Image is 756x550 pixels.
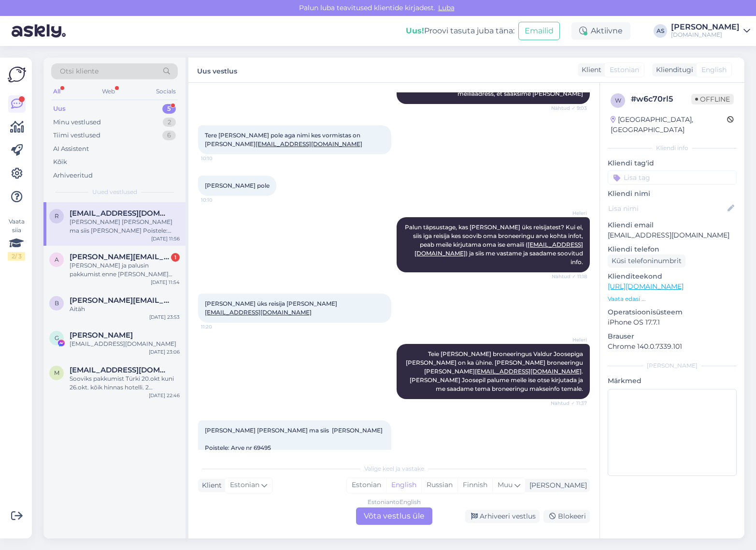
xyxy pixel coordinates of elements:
div: Tiimi vestlused [53,131,100,140]
p: Märkmed [608,376,737,386]
div: Vaata siia [8,217,25,261]
span: Nähtud ✓ 11:18 [551,273,587,280]
a: [EMAIL_ADDRESS][DOMAIN_NAME] [256,140,362,148]
div: AS [654,24,667,38]
a: [EMAIL_ADDRESS][DOMAIN_NAME] [205,309,312,316]
div: Arhiveeritud [53,171,93,180]
div: [GEOGRAPHIC_DATA], [GEOGRAPHIC_DATA] [611,115,727,135]
div: [DATE] 22:46 [149,392,180,399]
p: iPhone OS 17.7.1 [608,317,737,327]
div: [EMAIL_ADDRESS][DOMAIN_NAME] [70,340,180,348]
div: [DATE] 11:54 [151,279,180,286]
div: 1 [171,253,180,262]
div: [PERSON_NAME] [526,480,587,491]
div: 2 [163,118,176,127]
span: Muu [498,480,513,489]
p: Vaata edasi ... [608,295,737,303]
div: [PERSON_NAME] [608,361,737,370]
span: G [55,334,59,342]
span: Tere [PERSON_NAME] pole aga nimi kes vormistas on [PERSON_NAME] [205,132,362,148]
div: [DATE] 23:06 [149,348,180,356]
div: Russian [421,478,457,492]
p: Kliendi tag'id [608,158,737,168]
span: Gerda Saarna [70,331,133,340]
span: 10:10 [201,196,237,204]
span: Teie [PERSON_NAME] broneeringus Valdur Joosepiga [PERSON_NAME] on ka ühine. [PERSON_NAME] broneer... [406,350,585,392]
div: # w6c70rl5 [631,93,691,105]
div: Web [100,85,117,98]
div: [PERSON_NAME] ja palusin pakkumist enne [PERSON_NAME] lapsele kuskile sooja oktoobris aga aken su... [70,261,180,279]
div: Proovi tasuta juba täna: [406,25,514,37]
span: [PERSON_NAME] üks reisija [PERSON_NAME] [205,300,337,316]
div: AI Assistent [53,144,89,154]
p: [EMAIL_ADDRESS][DOMAIN_NAME] [608,230,737,240]
div: [DOMAIN_NAME] [671,31,740,39]
span: r [55,212,59,220]
label: Uus vestlus [197,63,237,76]
p: Operatsioonisüsteem [608,307,737,317]
div: English [386,478,421,492]
span: a [55,256,59,263]
div: Estonian to English [368,498,421,506]
span: 10:10 [201,155,237,162]
p: Chrome 140.0.7339.101 [608,342,737,352]
div: Arhiveeri vestlus [465,510,540,523]
span: Nähtud ✓ 9:03 [551,104,587,112]
div: 5 [162,104,176,114]
div: Uus [53,104,66,114]
span: Otsi kliente [60,66,99,76]
span: bernela@gmail.com [70,296,170,305]
div: [PERSON_NAME] [PERSON_NAME] ma siis [PERSON_NAME] Poistele: Arve nr 69495 Viitenumber 694953 Nend... [70,218,180,235]
div: Kliendi info [608,144,737,152]
span: anna-liisa.talviste@mail.ee [70,253,170,261]
p: Kliendi email [608,220,737,230]
div: Valige keel ja vastake [198,464,590,473]
span: Heleri [551,209,587,217]
a: [URL][DOMAIN_NAME] [608,282,684,291]
div: 6 [162,131,176,140]
div: Klienditugi [652,65,693,75]
span: b [55,299,59,307]
span: Uued vestlused [92,188,137,196]
div: [DATE] 23:53 [149,313,180,321]
span: Palun täpsustage, kas [PERSON_NAME] üks reisijatest? Kui ei, siis iga reisija kes soovib oma bron... [405,223,585,266]
span: Offline [691,94,734,104]
b: Uus! [406,26,424,35]
span: maili@raama.ee [70,366,170,374]
img: Askly Logo [8,65,26,84]
a: [PERSON_NAME][DOMAIN_NAME] [671,23,750,39]
div: Aitäh [70,305,180,313]
span: Nähtud ✓ 11:37 [551,400,587,407]
div: Estonian [347,478,386,492]
span: rainerjoosep@gmail.com [70,209,170,218]
div: Küsi telefoninumbrit [608,254,685,268]
p: Kliendi nimi [608,189,737,199]
span: English [701,65,727,75]
div: Kõik [53,157,67,167]
div: Klient [578,65,601,75]
div: Socials [154,85,178,98]
div: Sooviks pakkumist Türki 20.okt kuni 26.okt. kõik hinnas hotelli. 2 täiskasvanut ja kaks 14 a last... [70,374,180,392]
input: Lisa nimi [608,203,726,214]
div: Võta vestlus üle [356,507,432,525]
span: 11:20 [201,323,237,330]
span: w [615,97,621,104]
div: Blokeeri [543,510,590,523]
span: m [54,369,59,376]
a: [EMAIL_ADDRESS][DOMAIN_NAME] [475,368,582,375]
div: Minu vestlused [53,118,101,127]
div: All [51,85,62,98]
p: Klienditeekond [608,271,737,282]
div: Finnish [457,478,492,492]
span: Heleri [551,336,587,343]
div: [DATE] 11:56 [151,235,180,242]
span: Estonian [230,480,259,491]
span: Estonian [610,65,639,75]
div: Aktiivne [571,22,630,40]
div: 2 / 3 [8,252,25,261]
p: Kliendi telefon [608,244,737,254]
span: Luba [435,3,457,12]
div: [PERSON_NAME] [671,23,740,31]
p: Brauser [608,331,737,342]
span: [PERSON_NAME] [PERSON_NAME] ma siis [PERSON_NAME] Poistele: Arve nr 69495 Viitenumber 694953 Nend... [205,427,385,460]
